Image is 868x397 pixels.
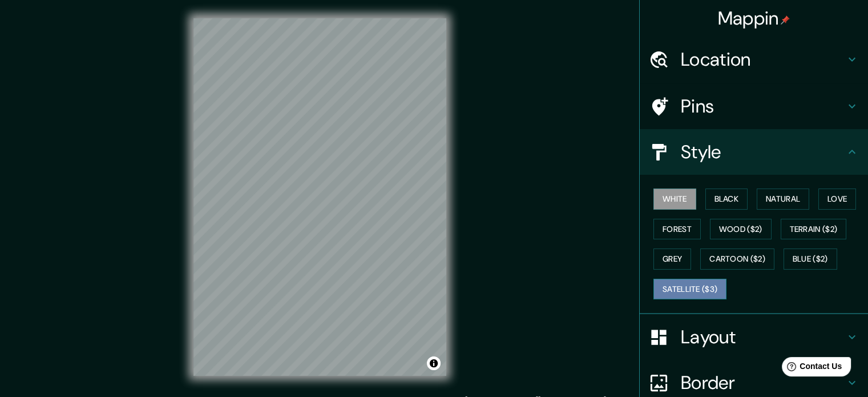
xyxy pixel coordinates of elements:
button: Cartoon ($2) [700,248,774,270]
h4: Pins [681,95,845,118]
div: Layout [640,314,868,360]
canvas: Map [193,18,446,376]
button: Grey [653,248,691,270]
button: Terrain ($2) [781,219,847,240]
button: Black [705,189,748,210]
div: Pins [640,83,868,129]
button: White [653,189,696,210]
iframe: Help widget launcher [766,352,855,384]
button: Wood ($2) [710,219,772,240]
div: Style [640,129,868,175]
h4: Style [681,141,845,163]
img: pin-icon.png [781,15,790,25]
h4: Mappin [718,7,790,30]
div: Location [640,37,868,82]
h4: Location [681,48,845,71]
button: Satellite ($3) [653,279,726,300]
button: Forest [653,219,701,240]
button: Love [818,189,856,210]
button: Natural [757,189,809,210]
h4: Border [681,371,845,394]
h4: Layout [681,326,845,348]
button: Toggle attribution [427,356,441,370]
button: Blue ($2) [784,248,837,270]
